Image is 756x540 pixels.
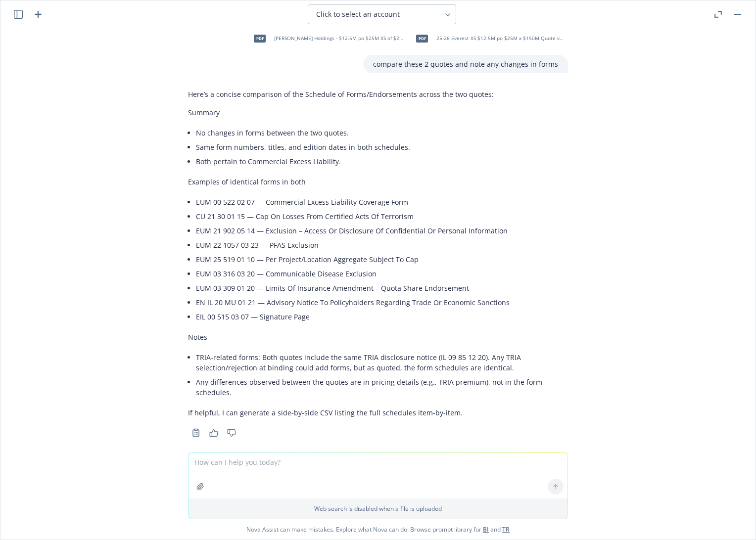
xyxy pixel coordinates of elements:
li: No changes in forms between the two quotes. [196,126,568,140]
li: EUM 22 1057 03 23 — PFAS Exclusion [196,238,568,252]
li: Any differences observed between the quotes are in pricing details (e.g., TRIA premium), not in t... [196,375,568,400]
li: EIL 00 515 03 07 — Signature Page [196,310,568,324]
li: EUM 03 309 01 20 — Limits Of Insurance Amendment – Quota Share Endorsement [196,281,568,295]
p: Notes [188,332,568,342]
li: EUM 03 316 03 20 — Communicable Disease Exclusion [196,267,568,281]
li: EUM 00 522 02 07 — Commercial Excess Liability Coverage Form [196,195,568,209]
p: If helpful, I can generate a side-by-side CSV listing the full schedules item-by-item. [188,407,568,418]
li: Both pertain to Commercial Excess Liability. [196,154,568,169]
p: Web search is disabled when a file is uploaded [194,504,562,513]
p: Examples of identical forms in both [188,177,568,187]
span: 25-26 Everest XS $12.5M po $25M x $150M Quote v2.pdf [436,35,566,42]
div: pdf[PERSON_NAME] Holdings - $12.5M po $25M XS of $225M.pdf [247,26,406,51]
span: pdf [254,35,266,42]
a: TR [502,525,510,534]
li: EUM 25 519 01 10 — Per Project/Location Aggregate Subject To Cap [196,252,568,267]
p: compare these 2 quotes and note any changes in forms [373,59,558,69]
span: Nova Assist can make mistakes. Explore what Nova can do: Browse prompt library for and [4,519,752,540]
button: Click to select an account [308,4,456,24]
span: [PERSON_NAME] Holdings - $12.5M po $25M XS of $225M.pdf [274,35,404,42]
div: pdf25-26 Everest XS $12.5M po $25M x $150M Quote v2.pdf [410,26,568,51]
li: Same form numbers, titles, and edition dates in both schedules. [196,140,568,154]
li: TRIA-related forms: Both quotes include the same TRIA disclosure notice (IL 09 85 12 20). Any TRI... [196,350,568,375]
li: CU 21 30 01 15 — Cap On Losses From Certified Acts Of Terrorism [196,209,568,224]
span: Click to select an account [316,9,400,19]
li: EN IL 20 MU 01 21 — Advisory Notice To Policyholders Regarding Trade Or Economic Sanctions [196,295,568,310]
a: BI [483,525,489,534]
svg: Copy to clipboard [191,428,200,437]
span: pdf [416,35,428,42]
button: Thumbs down [224,426,239,440]
p: Here’s a concise comparison of the Schedule of Forms/Endorsements across the two quotes: [188,89,568,99]
li: EUM 21 902 05 14 — Exclusion – Access Or Disclosure Of Confidential Or Personal Information [196,224,568,238]
p: Summary [188,107,568,118]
